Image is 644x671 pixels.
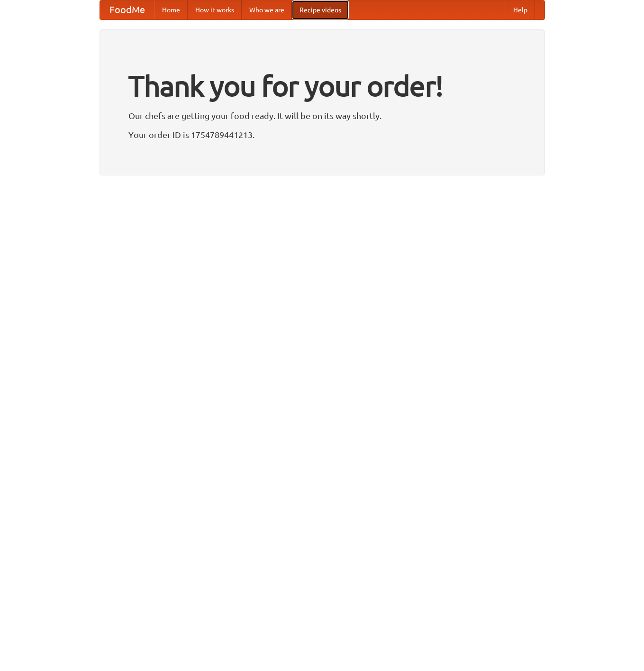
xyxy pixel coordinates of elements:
[154,0,188,19] a: Home
[506,0,535,19] a: Help
[128,63,516,109] h1: Thank you for your order!
[100,0,154,19] a: FoodMe
[128,109,516,123] p: Our chefs are getting your food ready. It will be on its way shortly.
[242,0,292,19] a: Who we are
[292,0,349,19] a: Recipe videos
[128,128,516,142] p: Your order ID is 1754789441213.
[188,0,242,19] a: How it works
